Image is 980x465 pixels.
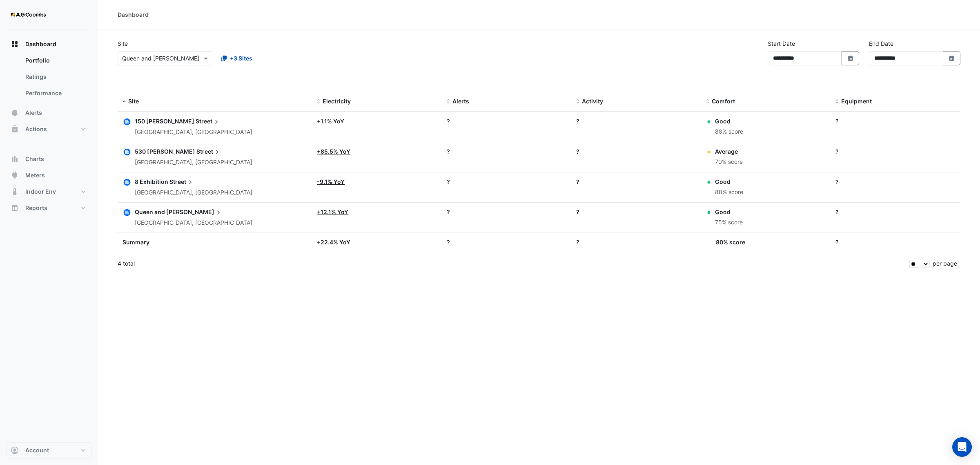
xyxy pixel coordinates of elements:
[135,127,252,137] div: [GEOGRAPHIC_DATA], [GEOGRAPHIC_DATA]
[11,171,19,179] app-icon: Meters
[135,218,252,228] div: [GEOGRAPHIC_DATA], [GEOGRAPHIC_DATA]
[7,151,91,167] button: Charts
[25,40,56,48] span: Dashboard
[169,177,194,186] span: Street
[7,167,91,183] button: Meters
[7,36,91,52] button: Dashboard
[317,208,348,215] a: +12.1% YoY
[135,208,165,215] span: Queen and
[128,98,139,105] span: Site
[11,125,19,133] app-icon: Actions
[447,208,567,216] div: ?
[118,39,128,48] label: Site
[230,54,252,63] span: +3 Sites
[166,208,223,217] span: [PERSON_NAME]
[323,98,351,105] span: Electricity
[135,158,252,167] div: [GEOGRAPHIC_DATA], [GEOGRAPHIC_DATA]
[11,40,19,48] app-icon: Dashboard
[715,157,743,167] div: 70% score
[452,98,469,105] span: Alerts
[135,148,195,155] span: 530 [PERSON_NAME]
[447,238,567,246] div: ?
[7,121,91,137] button: Actions
[25,109,42,117] span: Alerts
[135,178,168,185] span: 8 Exhibition
[7,52,91,105] div: Dashboard
[715,208,743,216] div: Good
[25,125,47,133] span: Actions
[835,117,955,125] div: ?
[317,118,344,125] a: +1.1% YoY
[869,39,893,48] label: End Date
[576,177,696,186] div: ?
[118,10,149,19] div: Dashboard
[715,177,743,186] div: Good
[716,238,745,246] div: 80% score
[7,200,91,216] button: Reports
[835,238,955,246] div: ?
[317,148,350,155] a: +85.5% YoY
[715,127,743,136] div: 88% score
[447,147,567,156] div: ?
[11,109,19,117] app-icon: Alerts
[715,117,743,125] div: Good
[841,98,872,105] span: Equipment
[447,117,567,125] div: ?
[25,171,45,179] span: Meters
[122,239,149,246] span: Summary
[847,55,854,62] fa-icon: Select Date
[11,188,19,196] app-icon: Indoor Env
[933,260,957,267] span: per page
[835,177,955,186] div: ?
[317,238,437,246] div: + 22.4% YoY
[7,442,91,458] button: Account
[317,178,345,185] a: -9.1% YoY
[582,98,603,105] span: Activity
[712,98,735,105] span: Comfort
[952,437,972,457] div: Open Intercom Messenger
[19,52,91,69] a: Portfolio
[11,155,19,163] app-icon: Charts
[196,117,220,126] span: Street
[7,183,91,200] button: Indoor Env
[25,188,56,196] span: Indoor Env
[576,147,696,156] div: ?
[576,117,696,125] div: ?
[948,55,955,62] fa-icon: Select Date
[715,218,743,227] div: 75% score
[835,147,955,156] div: ?
[216,51,258,65] button: +3 Sites
[768,39,795,48] label: Start Date
[135,118,194,125] span: 150 [PERSON_NAME]
[10,7,47,23] img: Company Logo
[196,147,221,156] span: Street
[25,446,49,454] span: Account
[715,147,743,156] div: Average
[715,188,743,197] div: 88% score
[835,208,955,216] div: ?
[19,85,91,101] a: Performance
[576,208,696,216] div: ?
[447,177,567,186] div: ?
[19,69,91,85] a: Ratings
[11,204,19,212] app-icon: Reports
[7,105,91,121] button: Alerts
[25,204,47,212] span: Reports
[135,188,252,197] div: [GEOGRAPHIC_DATA], [GEOGRAPHIC_DATA]
[118,253,907,274] div: 4 total
[25,155,44,163] span: Charts
[576,238,696,246] div: ?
